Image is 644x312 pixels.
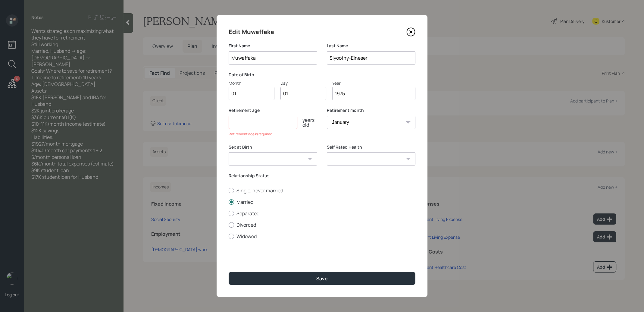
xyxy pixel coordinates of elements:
label: Divorced [229,222,415,228]
label: Relationship Status [229,173,415,179]
label: First Name [229,43,317,49]
label: Widowed [229,233,415,240]
label: Separated [229,210,415,217]
label: Sex at Birth [229,144,317,150]
h4: Edit Muwaffaka [229,27,274,37]
div: years old [297,118,317,127]
div: Day [280,80,326,86]
button: Save [229,272,415,285]
label: Married [229,199,415,205]
label: Retirement age [229,107,317,113]
input: Year [332,87,415,100]
label: Last Name [327,43,415,49]
label: Self Rated Health [327,144,415,150]
label: Date of Birth [229,72,415,78]
div: Month [229,80,274,86]
input: Month [229,87,274,100]
label: Retirement month [327,107,415,113]
div: Year [332,80,415,86]
input: Day [280,87,326,100]
div: Save [316,275,328,282]
label: Single, never married [229,187,415,194]
div: Retirement age is required [229,131,317,137]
